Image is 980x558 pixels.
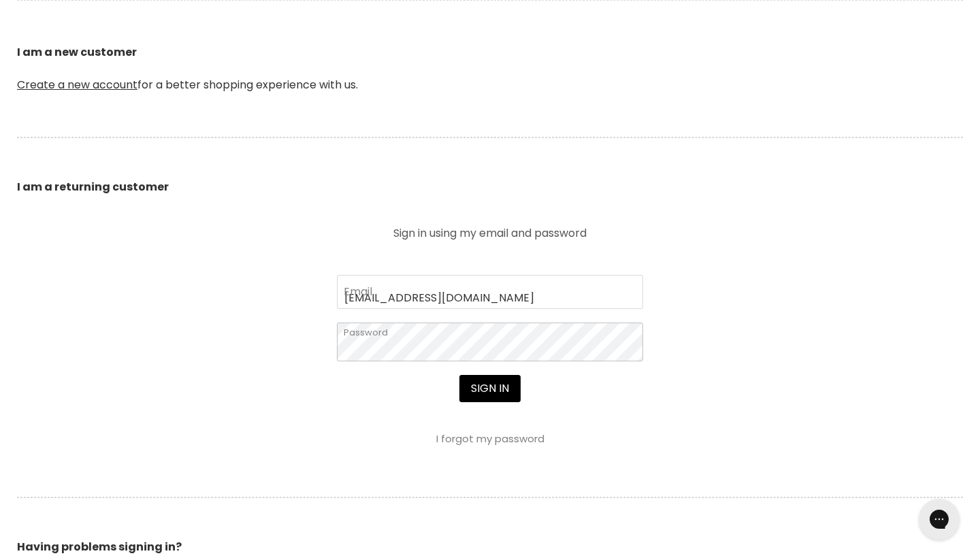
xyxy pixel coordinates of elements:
a: Create a new account [17,77,137,93]
iframe: Gorgias live chat messenger [912,494,966,544]
b: Having problems signing in? [17,539,182,555]
p: for a better shopping experience with us. [17,12,963,126]
b: I am a new customer [17,44,137,60]
b: I am a returning customer [17,179,169,195]
button: Sign in [459,375,521,402]
a: I forgot my password [436,431,544,446]
p: Sign in using my email and password [337,228,643,239]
